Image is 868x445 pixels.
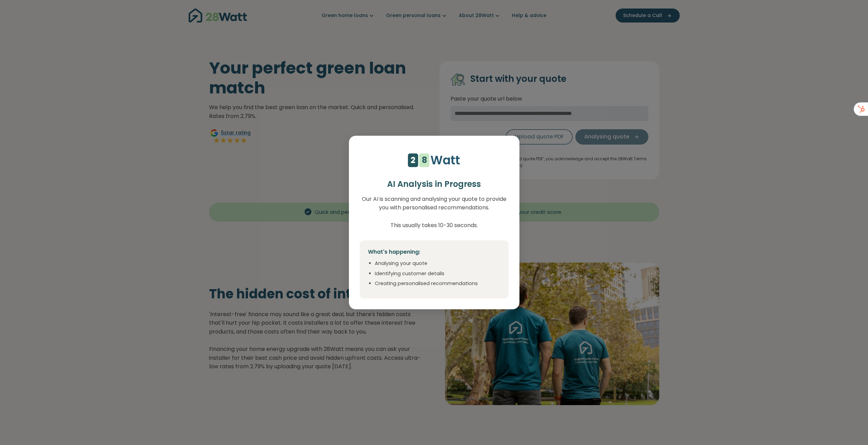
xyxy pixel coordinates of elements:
[375,260,500,267] li: Analysing your quote
[422,153,427,167] div: 8
[368,249,500,256] h4: What's happening:
[360,195,509,229] p: Our AI is scanning and analysing your quote to provide you with personalised recommendations. Thi...
[430,151,460,170] p: Watt
[411,153,415,167] div: 2
[375,280,500,287] li: Creating personalised recommendations
[375,270,500,278] li: Identifying customer details
[360,179,509,189] h2: AI Analysis in Progress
